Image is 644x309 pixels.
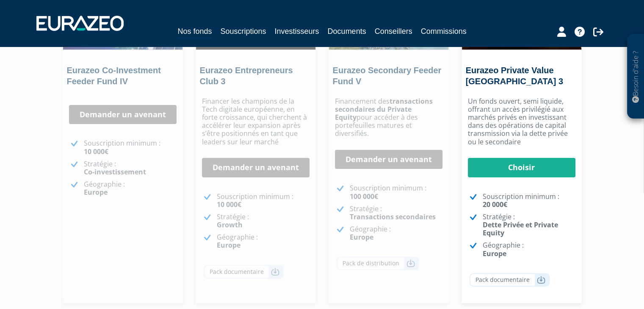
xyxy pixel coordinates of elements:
strong: Europe [483,249,506,258]
a: Conseillers [375,25,412,37]
strong: 20 000€ [483,200,507,209]
p: Stratégie : [350,205,442,221]
img: 1732889491-logotype_eurazeo_blanc_rvb.png [36,16,124,31]
strong: Transactions secondaires [350,212,436,221]
strong: Co-investissement [84,167,146,177]
a: Pack documentaire [470,273,550,287]
strong: Europe [84,188,108,197]
a: Demander un avenant [335,150,442,169]
a: Eurazeo Entrepreneurs Club 3 [200,66,293,86]
a: Demander un avenant [202,158,310,177]
p: Financer les champions de la Tech digitale européenne, en forte croissance, qui cherchent à accél... [202,97,310,146]
p: Géographie : [350,225,442,241]
strong: Growth [217,220,243,229]
p: Financement des pour accéder à des portefeuilles matures et diversifiés. [335,97,442,138]
p: Stratégie : [217,213,310,229]
strong: 100 000€ [350,192,378,201]
a: Documents [328,25,366,37]
a: Choisir [468,158,575,177]
a: Pack documentaire [204,265,284,279]
strong: Dette Privée et Private Equity [483,220,558,237]
p: Géographie : [483,241,575,257]
strong: transactions secondaires du Private Equity [335,97,433,122]
p: Souscription minimum : [483,193,575,209]
a: Eurazeo Secondary Feeder Fund V [333,66,442,86]
a: Pack de distribution [337,257,419,270]
a: Eurazeo Private Value [GEOGRAPHIC_DATA] 3 [466,66,563,86]
a: Nos fonds [177,25,212,39]
a: Demander un avenant [69,105,177,124]
p: Géographie : [84,180,177,196]
p: Géographie : [217,233,310,249]
a: Eurazeo Co-Investment Feeder Fund IV [67,66,161,86]
p: Souscription minimum : [217,193,310,209]
strong: 10 000€ [217,200,241,209]
p: Stratégie : [84,160,177,176]
p: Souscription minimum : [350,184,442,200]
p: Souscription minimum : [84,139,177,155]
strong: Europe [217,240,240,250]
p: Un fonds ouvert, semi liquide, offrant un accès privilégié aux marchés privés en investissant dan... [468,97,575,146]
strong: 10 000€ [84,147,108,156]
a: Investisseurs [274,25,319,37]
a: Souscriptions [220,25,266,37]
p: Besoin d'aide ? [631,39,641,115]
strong: Europe [350,232,373,242]
p: Stratégie : [483,213,575,237]
a: Commissions [421,25,467,37]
